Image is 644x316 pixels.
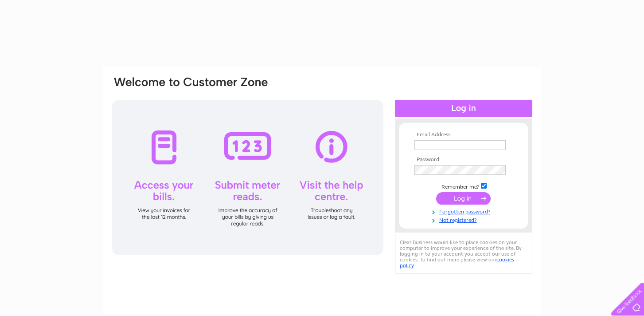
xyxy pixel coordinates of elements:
th: Password: [412,157,515,163]
input: Submit [436,192,491,205]
div: Clear Business would like to place cookies on your computer to improve your experience of the sit... [395,235,532,273]
a: Not registered? [414,215,515,224]
a: Forgotten password? [414,207,515,215]
td: Remember me? [412,182,515,190]
th: Email Address: [412,132,515,138]
a: cookies policy [400,257,514,269]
